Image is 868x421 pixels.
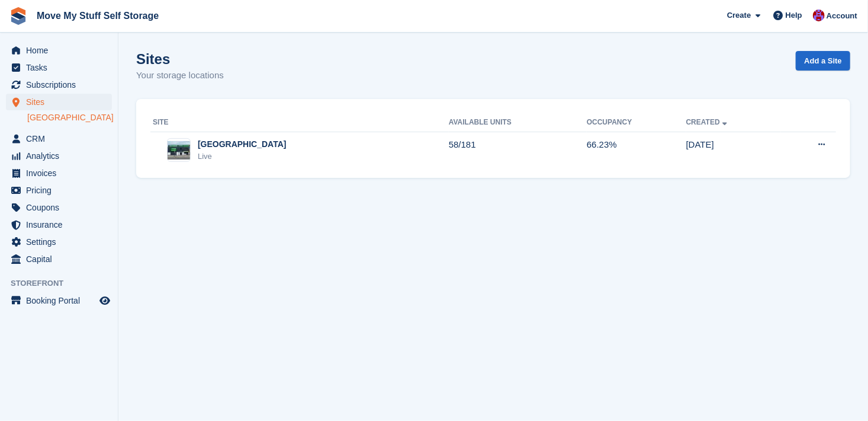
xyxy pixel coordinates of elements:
th: Available Units [449,113,587,132]
th: Occupancy [587,113,686,132]
img: Image of Stoke-on-Trent site [168,141,190,160]
div: [GEOGRAPHIC_DATA] [198,138,287,151]
h1: Sites [136,51,224,67]
a: Move My Stuff Self Storage [32,6,163,25]
span: Analytics [26,148,97,164]
a: menu [6,182,112,199]
span: Insurance [26,216,97,233]
a: Preview store [98,294,112,308]
span: Create [727,9,751,21]
a: menu [6,292,112,309]
div: Live [198,151,287,162]
td: [DATE] [686,132,781,168]
span: CRM [26,130,97,147]
td: 58/181 [449,132,587,168]
a: menu [6,76,112,93]
td: 66.23% [587,132,686,168]
span: Home [26,42,97,59]
a: menu [6,42,112,59]
a: menu [6,59,112,76]
a: Created [686,118,729,126]
span: Tasks [26,59,97,76]
span: Subscriptions [26,76,97,93]
img: stora-icon-8386f47178a22dfd0bd8f6a31ec36ba5ce8667c1dd55bd0f319d3a0aa187defe.svg [9,7,27,25]
a: menu [6,94,112,110]
span: Capital [26,251,97,267]
span: Account [827,10,857,22]
img: Carrie Machin [813,9,825,21]
a: [GEOGRAPHIC_DATA] [27,112,112,123]
a: menu [6,234,112,250]
span: Coupons [26,199,97,216]
a: menu [6,251,112,267]
span: Invoices [26,165,97,181]
p: Your storage locations [136,69,224,82]
a: menu [6,130,112,147]
span: Booking Portal [26,292,97,309]
th: Site [150,113,449,132]
span: Settings [26,234,97,250]
span: Storefront [11,278,118,289]
span: Help [786,9,802,21]
span: Sites [26,94,97,110]
a: menu [6,148,112,164]
a: menu [6,199,112,216]
a: menu [6,216,112,233]
span: Pricing [26,182,97,199]
a: menu [6,165,112,181]
a: Add a Site [796,51,850,71]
